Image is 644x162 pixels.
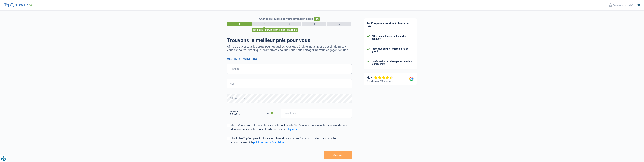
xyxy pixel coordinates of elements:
span: 15% [314,17,320,21]
div: 4 [302,22,326,26]
div: 2 [252,22,277,26]
div: 1 [227,22,252,26]
div: Rajoutez en complétant l' [252,28,298,32]
div: fr [636,3,640,7]
div: Processus complètement digital et gratuit [372,47,414,53]
p: Afin de trouver tous les prêts pour lesquelles vous êtes éligible, nous avons besoin de mieux vou... [227,45,352,52]
span: +30% [263,28,270,31]
button: Formulaire sécurisé [607,2,635,8]
a: cliquez ici [287,128,298,131]
span: Chance de réussite de votre simulation est de [259,17,313,20]
div: 5 [327,22,351,26]
div: Selon l’avis de 266 personnes [367,80,393,82]
div: Offres instantanées de toutes les banques [372,35,414,40]
h2: Vos informations [227,57,352,61]
div: Je confirme avoir pris connaissance de la politique de TopCompare concernant le traitement de mes... [231,123,352,131]
div: Confirmation de la banque en une demi-journée max [372,60,414,66]
button: Suivant [324,151,352,159]
h1: Trouvons le meilleur prêt pour vous [227,37,352,43]
a: politique de confidentialité [253,141,284,144]
span: étape 2 [288,28,297,31]
div: TopCompare vous aide à obtenir un prêt [364,18,417,31]
div: J'autorise TopCompare à utiliser ces informations pour me fournir du contenu personnalisé conform... [231,137,352,144]
input: 401020304 [281,109,352,118]
div: 3 [277,22,301,26]
img: TopCompare Logo [4,3,32,7]
div: 4.7 [367,75,393,80]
